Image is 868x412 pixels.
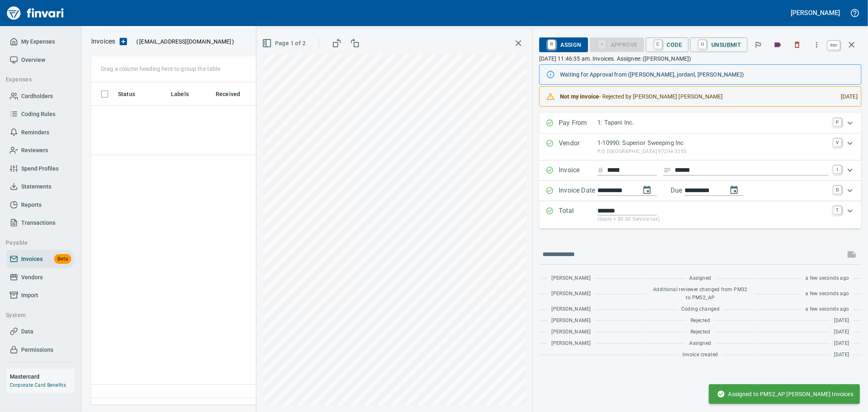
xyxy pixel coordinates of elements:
span: Expenses [6,75,67,85]
span: [PERSON_NAME] [551,317,590,325]
div: Expand [539,134,861,160]
span: Import [21,290,38,300]
span: Invoices [21,254,43,264]
span: Received [216,89,240,99]
span: Payable [6,238,67,248]
span: Reminders [21,127,49,138]
a: T [833,206,842,214]
span: Beta [54,254,71,264]
button: change date [637,180,657,200]
button: Payable [2,235,70,250]
button: Upload an Invoice [115,37,131,46]
a: InvoicesBeta [7,250,74,268]
span: Reviewers [21,145,48,156]
span: a few seconds ago [805,305,849,313]
a: Corporate Card Benefits [10,382,66,388]
span: Labels [171,89,199,99]
span: [PERSON_NAME] [551,340,590,348]
span: Invoice created [683,351,718,359]
button: Expenses [2,72,70,87]
a: Import [7,286,74,305]
span: Cardholders [21,91,53,101]
span: Reports [21,200,42,210]
a: Reports [7,196,74,214]
a: esc [828,41,840,50]
a: C [654,40,662,49]
span: [PERSON_NAME] [551,290,590,298]
p: 1: Tapani Inc. [597,118,829,127]
span: [DATE] [834,317,849,325]
span: This records your message into the invoice and notifies anyone mentioned [842,245,861,264]
span: Rejected [691,317,710,325]
span: Assign [546,38,581,52]
div: [DATE] [834,89,858,104]
button: System [2,308,70,323]
div: Waiting for Approval from ([PERSON_NAME], jordanl, [PERSON_NAME]) [560,67,855,82]
span: Spend Profiles [21,164,59,174]
span: Vendors [21,272,43,283]
span: Status [118,89,146,99]
button: Labels [769,36,787,54]
a: Coding Rules [7,105,74,123]
svg: Invoice description [663,166,671,174]
button: change due date [724,180,744,200]
img: Finvari [5,3,66,23]
a: I [833,165,842,173]
span: Additional reviewer changed from PM32 to PM52_AP [652,286,750,302]
p: (basis + $0.00 Service tax) [597,215,829,224]
button: Page 1 of 2 [260,36,309,51]
a: U [699,40,706,49]
p: Pay From [559,118,597,129]
div: Expand [539,113,861,134]
div: Expand [539,201,861,228]
span: [DATE] [834,340,849,348]
p: Invoice [559,165,597,176]
a: Transactions [7,214,74,232]
span: My Expenses [21,37,55,47]
span: Status [118,89,135,99]
a: Statements [7,178,74,196]
p: Vendor [559,138,597,156]
span: Coding Rules [21,109,55,119]
span: Page 1 of 2 [264,38,306,48]
span: System [6,310,67,320]
button: [PERSON_NAME] [789,7,842,19]
span: [PERSON_NAME] [551,305,590,313]
h5: [PERSON_NAME] [791,9,840,17]
span: Statements [21,182,51,192]
p: ( ) [131,37,234,46]
span: Received [216,89,251,99]
span: Permissions [21,345,53,355]
span: Transactions [21,218,55,228]
div: Coding Required [590,41,644,48]
p: 1-10990: Superior Sweeping Inc [597,138,829,148]
a: My Expenses [7,33,74,51]
span: Assigned to PM52_AP [PERSON_NAME] Invoices [717,390,853,398]
p: Total [559,206,597,224]
a: Overview [7,51,74,69]
span: Labels [171,89,189,99]
div: - Rejected by [PERSON_NAME] [PERSON_NAME] [560,89,834,104]
span: [DATE] [834,328,849,336]
a: R [548,40,555,49]
span: [EMAIL_ADDRESS][DOMAIN_NAME] [138,37,232,46]
button: Flag [749,36,767,54]
span: [PERSON_NAME] [551,274,590,283]
a: Permissions [7,341,74,359]
button: RAssign [539,37,588,52]
p: Invoice Date [559,186,597,196]
a: P [833,118,842,126]
div: Expand [539,160,861,181]
span: [PERSON_NAME] [551,328,590,336]
a: Data [7,322,74,341]
a: Spend Profiles [7,160,74,178]
span: Coding changed [681,305,720,313]
button: UUnsubmit [690,37,748,52]
h6: Mastercard [10,372,74,381]
div: Expand [539,181,861,201]
p: Due [671,186,709,195]
p: P.O. [GEOGRAPHIC_DATA] 97294-3255 [597,148,829,156]
span: Overview [21,55,45,65]
button: Discard [788,36,806,54]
